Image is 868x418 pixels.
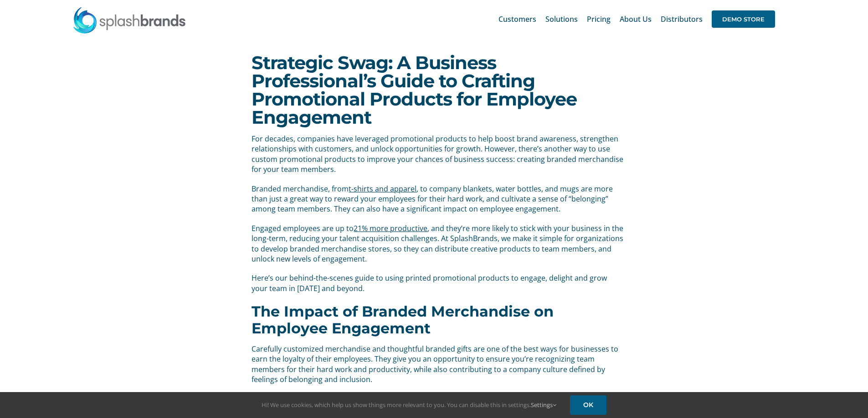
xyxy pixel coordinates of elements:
[545,15,578,23] span: Solutions
[498,15,536,23] span: Customers
[262,401,556,409] span: Hi! We use cookies, which help us show things more relevant to you. You can disable this in setti...
[252,223,623,264] p: Engaged employees are up to , and they’re more likely to stick with your business in the long-ter...
[712,10,775,28] span: DEMO STORE
[252,344,623,385] p: Carefully customized merchandise and thoughtful branded gifts are one of the best ways for busine...
[570,395,606,415] a: OK
[252,134,623,175] p: For decades, companies have leveraged promotional products to help boost brand awareness, strengt...
[354,223,427,233] a: 21% more productive
[531,401,556,409] a: Settings
[620,15,652,23] span: About Us
[252,273,623,293] p: Here’s our behind-the-scenes guide to using printed promotional products to engage, delight and g...
[72,6,186,34] img: SplashBrands.com Logo
[498,5,536,34] a: Customers
[712,5,775,34] a: DEMO STORE
[498,5,775,34] nav: Main Menu
[349,184,416,194] a: t-shirts and apparel
[252,302,554,337] b: The Impact of Branded Merchandise on Employee Engagement
[587,15,611,23] span: Pricing
[661,15,703,23] span: Distributors
[587,5,611,34] a: Pricing
[661,5,703,34] a: Distributors
[252,54,616,126] h1: Strategic Swag: A Business Professional’s Guide to Crafting Promotional Products for Employee Eng...
[252,184,623,214] p: Branded merchandise, from , to company blankets, water bottles, and mugs are more than just a gre...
